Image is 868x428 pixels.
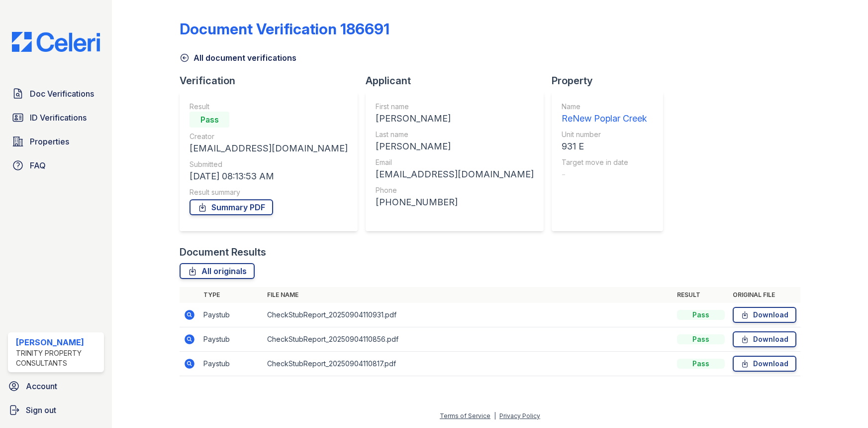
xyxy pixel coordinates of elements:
[562,167,647,181] div: -
[190,132,348,142] div: Creator
[180,52,296,64] a: All document verifications
[4,400,108,420] a: Sign out
[677,334,725,344] div: Pass
[8,132,104,151] a: Properties
[376,130,534,140] div: Last name
[180,74,366,88] div: Verification
[729,287,800,303] th: Original file
[376,140,534,153] div: [PERSON_NAME]
[26,404,56,416] span: Sign out
[199,352,263,376] td: Paystub
[190,187,348,197] div: Result summary
[494,412,496,420] div: |
[8,84,104,104] a: Doc Verifications
[677,359,725,369] div: Pass
[190,159,348,169] div: Submitted
[562,140,647,153] div: 931 E
[190,169,348,183] div: [DATE] 08:13:53 AM
[263,327,673,352] td: CheckStubReport_20250904110856.pdf
[30,88,94,100] span: Doc Verifications
[26,380,57,392] span: Account
[4,32,108,52] img: CE_Logo_Blue-a8612792a0a2168367f1c8372b55b34899dd931a85d93a1a3d3e32e68fde9ad4.png
[4,376,108,396] a: Account
[199,327,263,352] td: Paystub
[263,352,673,376] td: CheckStubReport_20250904110817.pdf
[733,331,796,347] a: Download
[263,303,673,327] td: CheckStubReport_20250904110931.pdf
[30,136,69,147] span: Properties
[16,348,100,368] div: Trinity Property Consultants
[199,287,263,303] th: Type
[30,159,46,171] span: FAQ
[376,112,534,126] div: [PERSON_NAME]
[376,157,534,167] div: Email
[376,167,534,181] div: [EMAIL_ADDRESS][DOMAIN_NAME]
[366,74,552,88] div: Applicant
[376,195,534,209] div: [PHONE_NUMBER]
[499,412,540,420] a: Privacy Policy
[190,112,229,128] div: Pass
[376,185,534,195] div: Phone
[677,310,725,320] div: Pass
[733,356,796,372] a: Download
[30,112,87,124] span: ID Verifications
[8,155,104,175] a: FAQ
[552,74,671,88] div: Property
[440,412,490,420] a: Terms of Service
[733,307,796,323] a: Download
[180,20,389,38] div: Document Verification 186691
[562,157,647,167] div: Target move in date
[673,287,729,303] th: Result
[263,287,673,303] th: File name
[199,303,263,327] td: Paystub
[8,108,104,128] a: ID Verifications
[16,336,100,348] div: [PERSON_NAME]
[190,199,273,215] a: Summary PDF
[562,130,647,140] div: Unit number
[180,245,266,259] div: Document Results
[562,112,647,126] div: ReNew Poplar Creek
[190,102,348,112] div: Result
[562,102,647,126] a: Name ReNew Poplar Creek
[376,102,534,112] div: First name
[190,142,348,155] div: [EMAIL_ADDRESS][DOMAIN_NAME]
[180,263,255,279] a: All originals
[562,102,647,112] div: Name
